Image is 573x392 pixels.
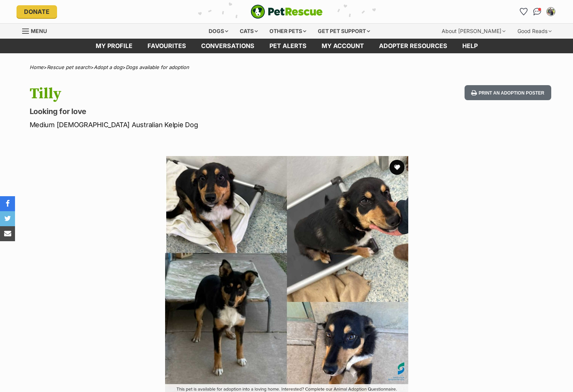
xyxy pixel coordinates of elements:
[371,39,455,53] a: Adopter resources
[264,24,311,39] div: Other pets
[140,39,194,53] a: Favourites
[518,6,557,18] ul: Account quick links
[533,8,541,15] img: chat-41dd97257d64d25036548639549fe6c8038ab92f7586957e7f3b1b290dea8141.svg
[465,85,551,101] button: Print an adoption poster
[251,5,323,19] a: PetRescue
[88,39,140,53] a: My profile
[203,24,233,39] div: Dogs
[30,106,347,117] p: Looking for love
[436,24,511,39] div: About [PERSON_NAME]
[94,64,122,70] a: Adopt a dog
[22,24,52,37] a: Menu
[47,64,90,70] a: Rescue pet search
[30,120,347,130] p: Medium [DEMOGRAPHIC_DATA] Australian Kelpie Dog
[30,85,347,102] h1: Tilly
[11,65,562,70] div: > > >
[390,160,405,175] button: favourite
[313,24,375,39] div: Get pet support
[31,28,47,34] span: Menu
[262,39,314,53] a: Pet alerts
[512,24,557,39] div: Good Reads
[30,64,44,70] a: Home
[518,6,530,18] a: Favourites
[545,6,557,18] button: My account
[17,5,57,18] a: Donate
[547,8,555,15] img: Michelle Wyatt profile pic
[251,5,323,19] img: logo-e224e6f780fb5917bec1dbf3a21bbac754714ae5b6737aabdf751b685950b380.svg
[194,39,262,53] a: conversations
[126,64,189,70] a: Dogs available for adoption
[531,6,543,18] a: Conversations
[314,39,371,53] a: My account
[455,39,485,53] a: Help
[235,24,263,39] div: Cats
